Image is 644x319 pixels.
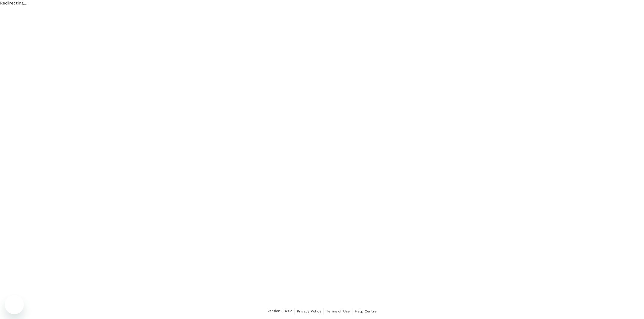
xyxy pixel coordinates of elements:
a: Privacy Policy [297,308,321,315]
a: Help Centre [355,308,377,315]
a: Terms of Use [326,308,350,315]
iframe: Button to launch messaging window [5,295,24,314]
span: Privacy Policy [297,309,321,313]
span: Help Centre [355,309,377,313]
span: Terms of Use [326,309,350,313]
span: Version 3.49.2 [267,308,292,314]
